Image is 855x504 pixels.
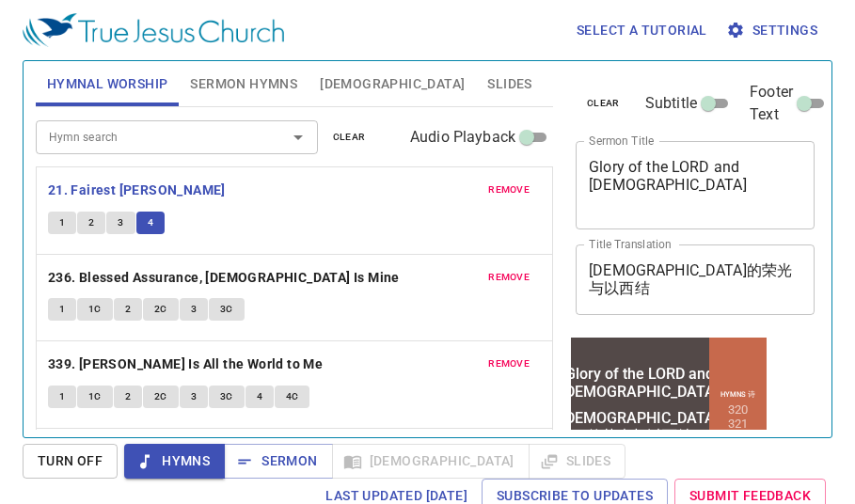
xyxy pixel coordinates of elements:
[589,261,801,297] textarea: [DEMOGRAPHIC_DATA]的荣光与以西结
[333,129,366,146] span: clear
[88,214,94,231] span: 2
[285,124,311,150] button: Open
[114,386,142,408] button: 2
[59,214,65,231] span: 1
[487,72,531,96] span: Slides
[48,266,403,290] button: 236. Blessed Assurance, [DEMOGRAPHIC_DATA] Is Mine
[488,269,530,286] span: remove
[722,13,825,48] button: Settings
[160,82,180,96] li: 321
[190,72,297,96] span: Sermon Hymns
[48,179,229,202] button: 21. Fairest [PERSON_NAME]
[139,449,210,473] span: Hymns
[410,126,515,149] span: Audio Playback
[106,212,135,234] button: 3
[209,386,245,408] button: 3C
[59,388,65,405] span: 1
[477,353,541,375] button: remove
[730,19,817,42] span: Settings
[154,388,167,405] span: 2C
[224,444,332,479] button: Sermon
[38,449,103,473] span: Turn Off
[587,95,620,112] span: clear
[577,19,707,42] span: Select a tutorial
[568,335,769,486] iframe: from-child
[477,179,541,201] button: remove
[77,386,113,408] button: 1C
[48,386,76,408] button: 1
[148,214,153,231] span: 4
[48,179,226,202] b: 21. Fairest [PERSON_NAME]
[77,298,113,321] button: 1C
[160,68,180,82] li: 320
[286,388,299,405] span: 4C
[220,388,233,405] span: 3C
[589,158,801,212] textarea: Glory of the LORD and [DEMOGRAPHIC_DATA]
[320,72,465,96] span: [DEMOGRAPHIC_DATA]
[488,181,530,198] span: remove
[114,298,142,321] button: 2
[477,266,541,289] button: remove
[59,301,65,318] span: 1
[239,449,317,473] span: Sermon
[143,298,179,321] button: 2C
[124,444,225,479] button: Hymns
[125,388,131,405] span: 2
[576,92,631,115] button: clear
[488,355,530,372] span: remove
[23,444,118,479] button: Turn Off
[220,301,233,318] span: 3C
[48,266,400,290] b: 236. Blessed Assurance, [DEMOGRAPHIC_DATA] Is Mine
[645,92,697,115] span: Subtitle
[143,386,179,408] button: 2C
[48,353,323,376] b: 339. [PERSON_NAME] Is All the World to Me
[180,298,208,321] button: 3
[88,388,102,405] span: 1C
[118,214,123,231] span: 3
[569,13,715,48] button: Select a tutorial
[48,212,76,234] button: 1
[88,301,102,318] span: 1C
[322,126,377,149] button: clear
[77,212,105,234] button: 2
[209,298,245,321] button: 3C
[154,301,167,318] span: 2C
[48,353,326,376] button: 339. [PERSON_NAME] Is All the World to Me
[750,81,793,126] span: Footer Text
[48,298,76,321] button: 1
[47,72,168,96] span: Hymnal Worship
[191,301,197,318] span: 3
[257,388,262,405] span: 4
[152,55,187,65] p: Hymns 诗
[275,386,310,408] button: 4C
[245,386,274,408] button: 4
[180,386,208,408] button: 3
[136,212,165,234] button: 4
[125,301,131,318] span: 2
[191,388,197,405] span: 3
[23,13,284,47] img: True Jesus Church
